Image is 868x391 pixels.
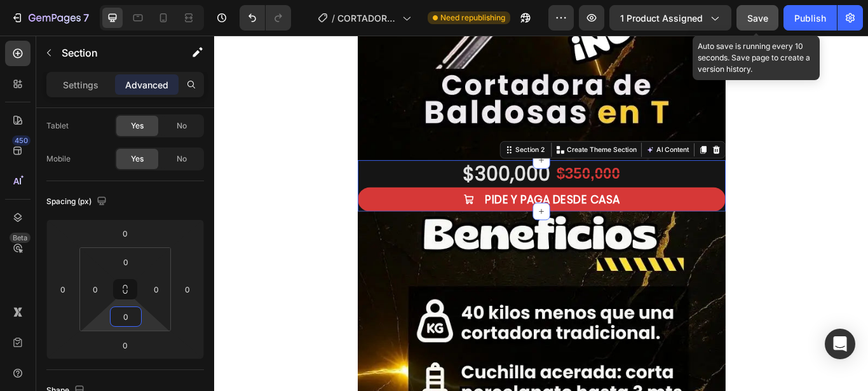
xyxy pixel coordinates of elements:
[620,11,703,25] span: 1 product assigned
[10,233,31,243] div: Beta
[214,36,868,391] iframe: Design area
[46,193,109,210] div: Spacing (px)
[113,307,139,326] input: 0
[288,145,393,177] div: $300,000
[112,224,138,243] input: 0
[113,252,139,271] input: 0px
[825,329,855,359] div: Open Intercom Messenger
[316,179,473,202] p: PIDE Y PAGA DESDE CASA
[167,177,596,205] button: <p>PIDE Y PAGA DESDE CASA</p>
[5,5,95,31] button: 7
[63,78,98,92] p: Settings
[349,127,388,139] div: Section 2
[125,78,168,92] p: Advanced
[12,135,31,146] div: 450
[46,153,71,165] div: Mobile
[86,280,105,299] input: 0px
[747,13,768,24] span: Save
[240,5,291,31] div: Undo/Redo
[177,153,187,165] span: No
[112,336,138,355] input: 0
[783,5,837,31] button: Publish
[794,11,826,25] div: Publish
[411,127,492,139] p: Create Theme Section
[147,280,166,299] input: 0px
[83,10,89,25] p: 7
[609,5,731,31] button: 1 product assigned
[332,11,335,25] span: /
[62,45,166,60] p: Section
[398,148,475,174] div: $350,000
[131,120,144,132] span: Yes
[440,12,505,24] span: Need republishing
[337,11,397,25] span: CORTADOR DE [PERSON_NAME] EN T
[736,5,778,31] button: Save
[46,120,69,132] div: Tablet
[501,125,557,141] button: AI Content
[53,280,72,299] input: 0
[177,120,187,132] span: No
[178,280,197,299] input: 0
[131,153,144,165] span: Yes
